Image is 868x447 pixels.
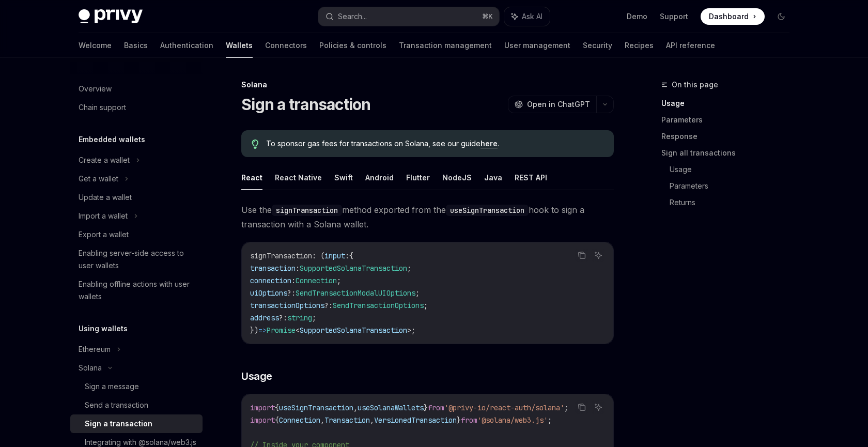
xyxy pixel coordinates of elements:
button: Java [484,165,502,190]
span: ; [564,403,568,412]
span: uiOptions [250,288,287,298]
span: : [296,264,300,273]
a: Returns [670,194,798,211]
span: { [275,403,279,412]
a: User management [504,33,570,58]
code: useSignTransaction [446,205,529,216]
span: Usage [241,369,272,383]
a: Parameters [661,112,798,128]
span: : ( [312,251,324,260]
div: Enabling offline actions with user wallets [79,278,196,303]
div: Solana [79,362,102,374]
span: { [349,251,353,260]
button: Search...⌘K [318,7,499,26]
button: NodeJS [442,165,472,190]
a: Usage [670,161,798,178]
span: import [250,415,275,425]
span: ; [548,415,552,425]
span: signTransaction [250,251,312,260]
div: Export a wallet [79,228,129,241]
span: : [345,251,349,260]
a: Sign all transactions [661,145,798,161]
a: Policies & controls [319,33,386,58]
button: Swift [334,165,353,190]
a: Recipes [625,33,654,58]
span: '@privy-io/react-auth/solana' [444,403,564,412]
span: transactionOptions [250,301,324,310]
div: Enabling server-side access to user wallets [79,247,196,272]
button: Ask AI [592,400,605,414]
span: ; [424,301,428,310]
span: ; [411,326,415,335]
button: Ask AI [592,249,605,262]
a: Basics [124,33,148,58]
span: ; [407,264,411,273]
a: Export a wallet [70,225,203,244]
span: To sponsor gas fees for transactions on Solana, see our guide . [266,138,603,149]
span: , [370,415,374,425]
span: SendTransactionModalUIOptions [296,288,415,298]
span: VersionedTransaction [374,415,457,425]
span: input [324,251,345,260]
span: } [424,403,428,412]
span: useSolanaWallets [358,403,424,412]
a: Authentication [160,33,213,58]
span: address [250,313,279,322]
div: Ethereum [79,343,111,356]
a: Sign a message [70,377,203,396]
div: Chain support [79,101,126,114]
span: Promise [267,326,296,335]
span: Open in ChatGPT [527,99,590,110]
button: React Native [275,165,322,190]
div: Get a wallet [79,173,118,185]
a: Sign a transaction [70,414,203,433]
span: connection [250,276,291,285]
div: Sign a message [85,380,139,393]
span: ?: [279,313,287,322]
button: Ask AI [504,7,550,26]
a: API reference [666,33,715,58]
a: Usage [661,95,798,112]
button: React [241,165,262,190]
a: Demo [627,11,647,22]
span: '@solana/web3.js' [477,415,548,425]
a: Enabling server-side access to user wallets [70,244,203,275]
button: Open in ChatGPT [508,96,596,113]
h5: Using wallets [79,322,128,335]
a: Security [583,33,612,58]
span: useSignTransaction [279,403,353,412]
span: : [291,276,296,285]
button: Copy the contents from the code block [575,249,588,262]
div: Update a wallet [79,191,132,204]
button: REST API [515,165,547,190]
span: Connection [279,415,320,425]
h5: Embedded wallets [79,133,145,146]
span: Transaction [324,415,370,425]
h1: Sign a transaction [241,95,371,114]
span: Dashboard [709,11,749,22]
div: Overview [79,83,112,95]
span: < [296,326,300,335]
span: , [320,415,324,425]
span: > [407,326,411,335]
div: Search... [338,10,367,23]
span: , [353,403,358,412]
span: SupportedSolanaTransaction [300,264,407,273]
a: Overview [70,80,203,98]
a: Chain support [70,98,203,117]
span: from [428,403,444,412]
a: here [481,139,498,148]
span: Ask AI [522,11,542,22]
span: from [461,415,477,425]
span: ; [415,288,420,298]
span: transaction [250,264,296,273]
span: import [250,403,275,412]
span: SendTransactionOptions [333,301,424,310]
div: Import a wallet [79,210,128,222]
a: Update a wallet [70,188,203,207]
img: dark logo [79,9,143,24]
span: SupportedSolanaTransaction [300,326,407,335]
span: ?: [287,288,296,298]
a: Parameters [670,178,798,194]
a: Transaction management [399,33,492,58]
